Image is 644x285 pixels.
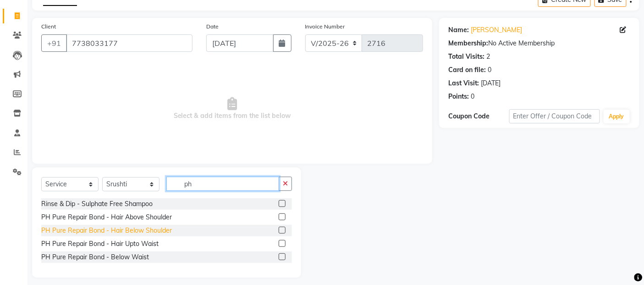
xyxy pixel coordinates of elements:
[305,22,345,31] label: Invoice Number
[481,78,501,88] div: [DATE]
[448,39,488,48] div: Membership:
[41,239,159,249] div: PH Pure Repair Bond - Hair Upto Waist
[471,25,522,35] a: [PERSON_NAME]
[486,52,490,61] div: 2
[448,52,484,61] div: Total Visits:
[41,63,423,155] span: Select & add items from the list below
[448,92,469,101] div: Points:
[471,92,474,101] div: 0
[206,22,219,31] label: Date
[166,177,279,191] input: Search or Scan
[41,34,67,52] button: +91
[448,65,486,75] div: Card on file:
[41,199,153,209] div: Rinse & Dip - Sulphate Free Shampoo
[41,212,172,222] div: PH Pure Repair Bond - Hair Above Shoulder
[41,226,172,235] div: PH Pure Repair Bond - Hair Below Shoulder
[448,39,630,48] div: No Active Membership
[604,110,630,123] button: Apply
[509,109,600,123] input: Enter Offer / Coupon Code
[448,112,509,121] div: Coupon Code
[448,78,479,88] div: Last Visit:
[448,25,469,35] div: Name:
[66,34,193,52] input: Search by Name/Mobile/Email/Code
[41,22,56,31] label: Client
[488,65,491,75] div: 0
[41,252,149,262] div: PH Pure Repair Bond - Below Waist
